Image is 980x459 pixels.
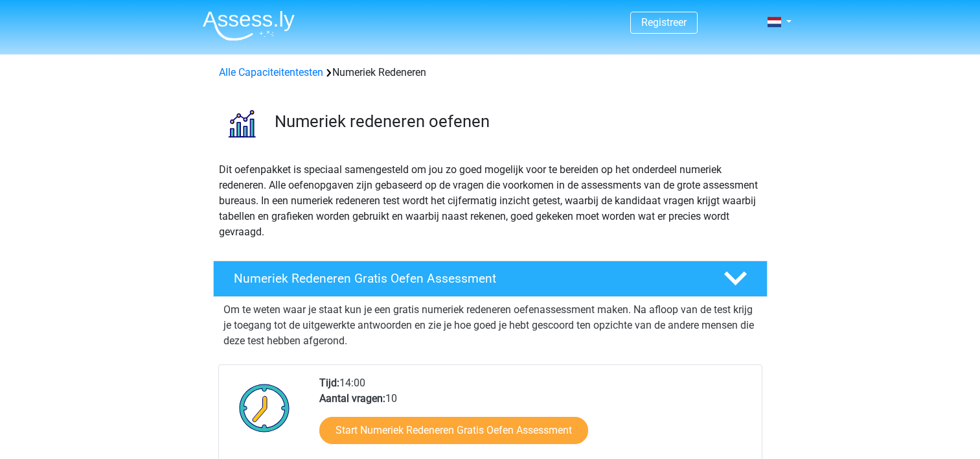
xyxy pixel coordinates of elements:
div: Numeriek Redeneren [214,65,767,80]
img: Klok [232,375,297,440]
h4: Numeriek Redeneren Gratis Oefen Assessment [234,271,703,286]
p: Om te weten waar je staat kun je een gratis numeriek redeneren oefenassessment maken. Na afloop v... [223,302,757,349]
b: Tijd: [319,377,339,389]
a: Alle Capaciteitentesten [219,66,323,78]
b: Aantal vragen: [319,392,385,405]
img: numeriek redeneren [214,96,269,151]
p: Dit oefenpakket is speciaal samengesteld om jou zo goed mogelijk voor te bereiden op het onderdee... [219,162,762,240]
img: Assessly [203,10,295,41]
a: Start Numeriek Redeneren Gratis Oefen Assessment [319,417,588,444]
a: Registreer [641,16,687,29]
h3: Numeriek redeneren oefenen [275,112,757,132]
a: Numeriek Redeneren Gratis Oefen Assessment [208,261,773,297]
